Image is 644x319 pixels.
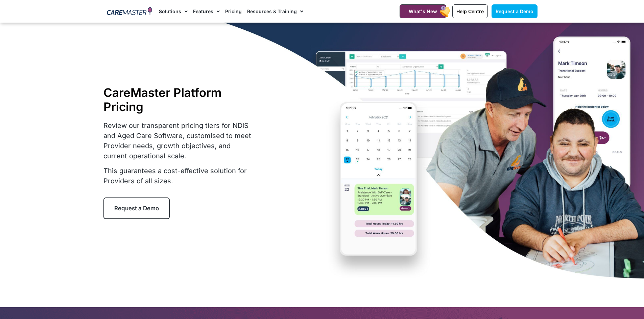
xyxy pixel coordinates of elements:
span: Request a Demo [114,205,159,212]
img: CareMaster Logo [107,6,152,17]
span: Help Centre [456,8,484,14]
p: This guarantees a cost-effective solution for Providers of all sizes. [103,166,256,186]
a: What's New [400,4,446,18]
p: Review our transparent pricing tiers for NDIS and Aged Care Software, customised to meet Provider... [103,121,256,161]
span: What's New [409,8,437,14]
span: Request a Demo [496,8,533,14]
a: Help Centre [452,4,488,18]
a: Request a Demo [492,4,538,18]
a: Request a Demo [103,197,170,219]
h1: CareMaster Platform Pricing [103,85,256,114]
